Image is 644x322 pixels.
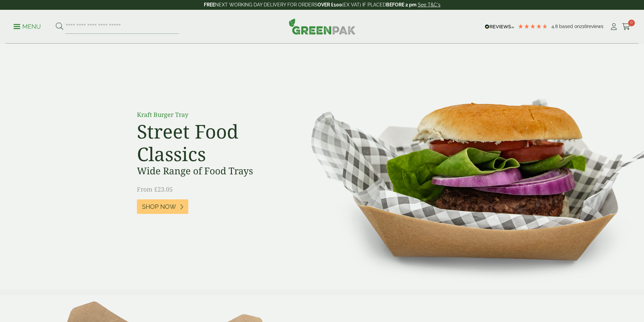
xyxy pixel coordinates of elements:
i: Cart [622,23,630,30]
h2: Street Food Classics [137,120,289,165]
span: Based on [559,24,580,29]
a: See T&C's [418,2,440,7]
span: Shop Now [142,203,176,210]
span: 4.8 [551,24,559,29]
img: Street Food Classics [290,44,644,290]
span: reviews [587,24,603,29]
p: Kraft Burger Tray [137,110,289,119]
h3: Wide Range of Food Trays [137,165,289,177]
span: 216 [580,24,587,29]
p: Menu [14,23,41,31]
a: Shop Now [137,199,188,214]
a: 0 [622,22,630,32]
i: My Account [610,23,618,30]
strong: FREE [204,2,215,7]
strong: BEFORE 2 pm [386,2,416,7]
span: From £23.05 [137,185,173,193]
img: REVIEWS.io [485,24,514,29]
a: Menu [14,23,41,29]
strong: OVER £100 [317,2,342,7]
span: 0 [628,20,635,26]
img: GreenPak Supplies [289,18,356,34]
div: 4.79 Stars [518,23,548,29]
